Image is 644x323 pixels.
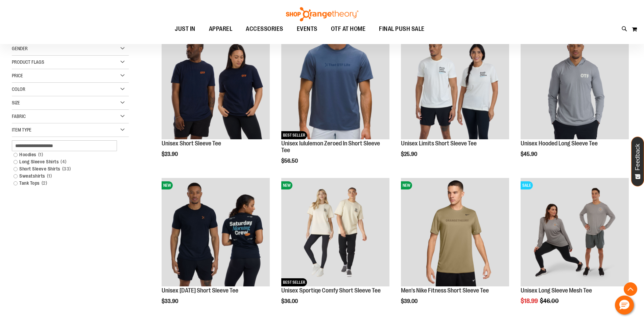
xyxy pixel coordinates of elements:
[10,173,122,180] a: Sweatshirts1
[12,46,28,51] span: Gender
[521,140,598,147] a: Unisex Hooded Long Sleeve Tee
[631,137,644,186] button: Feedback - Show survey
[281,178,389,286] img: Unisex Sportiqe Comfy Short Sleeve Tee
[158,175,273,322] div: product
[401,31,509,139] img: Image of Unisex BB Limits Tee
[290,21,324,37] a: EVENTS
[278,27,393,181] div: product
[45,173,54,180] span: 1
[281,158,299,164] span: $56.50
[521,178,629,286] img: Unisex Long Sleeve Mesh Tee primary image
[202,21,239,37] a: APPAREL
[521,181,533,189] span: SALE
[281,31,389,140] a: Unisex lululemon Zeroed In Short Sleeve TeeNEWBEST SELLER
[324,21,373,37] a: OTF AT HOME
[379,21,425,37] span: FINAL PUSH SALE
[168,21,202,37] a: JUST IN
[521,31,629,140] a: Image of Unisex Hooded LS TeeNEW
[162,31,270,139] img: Image of Unisex Short Sleeve Tee
[401,151,418,157] span: $25.90
[401,178,509,287] a: Men's Nike Fitness Short Sleeve TeeNEW
[521,298,539,304] span: $18.99
[281,178,389,287] a: Unisex Sportiqe Comfy Short Sleeve TeeNEWBEST SELLER
[37,151,45,158] span: 1
[209,21,233,37] span: APPAREL
[281,287,381,294] a: Unisex Sportiqe Comfy Short Sleeve Tee
[401,287,489,294] a: Men's Nike Fitness Short Sleeve Tee
[10,158,122,165] a: Long Sleeve Shirts4
[278,175,393,322] div: product
[401,140,477,147] a: Unisex Limits Short Sleeve Tee
[331,21,366,37] span: OTF AT HOME
[281,181,292,189] span: NEW
[372,21,431,37] a: FINAL PUSH SALE
[162,178,270,287] a: Image of Unisex Saturday TeeNEW
[281,31,389,139] img: Unisex lululemon Zeroed In Short Sleeve Tee
[540,298,560,304] span: $46.00
[281,298,299,304] span: $36.00
[401,178,509,286] img: Men's Nike Fitness Short Sleeve Tee
[162,298,179,304] span: $33.90
[12,114,26,119] span: Fabric
[401,31,509,140] a: Image of Unisex BB Limits TeeNEW
[10,180,122,187] a: Tank Tops2
[285,7,359,21] img: Shop Orangetheory
[615,296,634,315] button: Hello, have a question? Let’s chat.
[624,282,637,296] button: Back To Top
[401,298,419,304] span: $39.00
[281,140,380,154] a: Unisex lululemon Zeroed In Short Sleeve Tee
[521,178,629,287] a: Unisex Long Sleeve Mesh Tee primary imageSALE
[162,181,173,189] span: NEW
[635,144,641,170] span: Feedback
[162,178,270,286] img: Image of Unisex Saturday Tee
[158,27,273,175] div: product
[10,151,122,158] a: Hoodies1
[162,31,270,140] a: Image of Unisex Short Sleeve TeePRESALE
[12,59,44,65] span: Product Flags
[12,73,23,78] span: Price
[12,86,25,92] span: Color
[162,287,238,294] a: Unisex [DATE] Short Sleeve Tee
[175,21,195,37] span: JUST IN
[517,175,632,322] div: product
[59,158,68,165] span: 4
[162,151,179,157] span: $23.90
[61,165,73,173] span: 33
[521,31,629,139] img: Image of Unisex Hooded LS Tee
[239,21,290,37] a: ACCESSORIES
[246,21,283,37] span: ACCESSORIES
[10,165,122,173] a: Short Sleeve Shirts33
[12,100,20,105] span: Size
[521,287,592,294] a: Unisex Long Sleeve Mesh Tee
[398,27,512,175] div: product
[12,127,31,133] span: Item Type
[40,180,49,187] span: 2
[281,278,307,286] span: BEST SELLER
[398,175,512,322] div: product
[521,151,538,157] span: $45.90
[297,21,317,37] span: EVENTS
[517,27,632,175] div: product
[162,140,221,147] a: Unisex Short Sleeve Tee
[281,131,307,139] span: BEST SELLER
[401,181,412,189] span: NEW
